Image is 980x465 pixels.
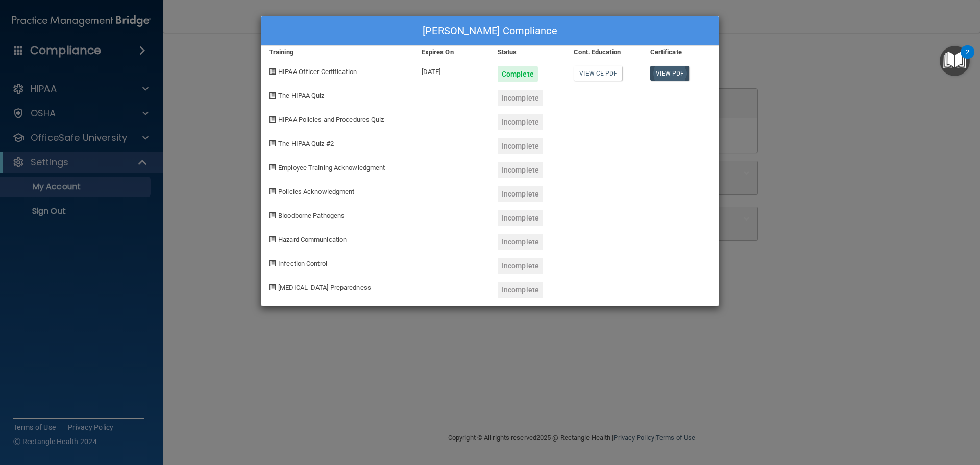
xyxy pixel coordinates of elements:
[966,52,969,65] div: 2
[498,66,538,82] div: Complete
[261,16,719,46] div: [PERSON_NAME] Compliance
[574,66,622,81] a: View CE PDF
[498,282,543,298] div: Incomplete
[414,46,490,58] div: Expires On
[498,114,543,130] div: Incomplete
[278,284,371,291] span: [MEDICAL_DATA] Preparedness
[498,162,543,178] div: Incomplete
[643,46,719,58] div: Certificate
[498,234,543,250] div: Incomplete
[498,210,543,226] div: Incomplete
[278,212,345,219] span: Bloodborne Pathogens
[278,188,354,195] span: Policies Acknowledgment
[414,58,490,82] div: [DATE]
[278,116,384,124] span: HIPAA Policies and Procedures Quiz
[498,138,543,154] div: Incomplete
[278,140,334,148] span: The HIPAA Quiz #2
[566,46,642,58] div: Cont. Education
[498,258,543,274] div: Incomplete
[278,92,324,100] span: The HIPAA Quiz
[650,66,690,81] a: View PDF
[940,46,970,76] button: Open Resource Center, 2 new notifications
[490,46,566,58] div: Status
[278,260,327,267] span: Infection Control
[498,90,543,106] div: Incomplete
[498,186,543,202] div: Incomplete
[261,46,414,58] div: Training
[278,164,385,172] span: Employee Training Acknowledgment
[278,68,357,76] span: HIPAA Officer Certification
[278,236,347,243] span: Hazard Communication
